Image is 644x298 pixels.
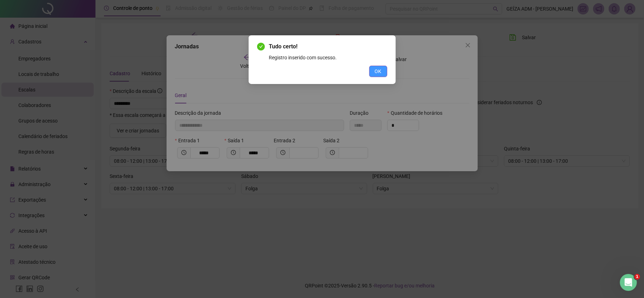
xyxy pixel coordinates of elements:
span: OK [375,67,382,75]
span: 1 [634,274,640,280]
button: OK [369,66,387,77]
span: Tudo certo! [269,43,298,50]
span: check-circle [257,43,265,50]
span: Registro inserido com sucesso. [269,55,337,60]
iframe: Intercom live chat [620,274,637,291]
